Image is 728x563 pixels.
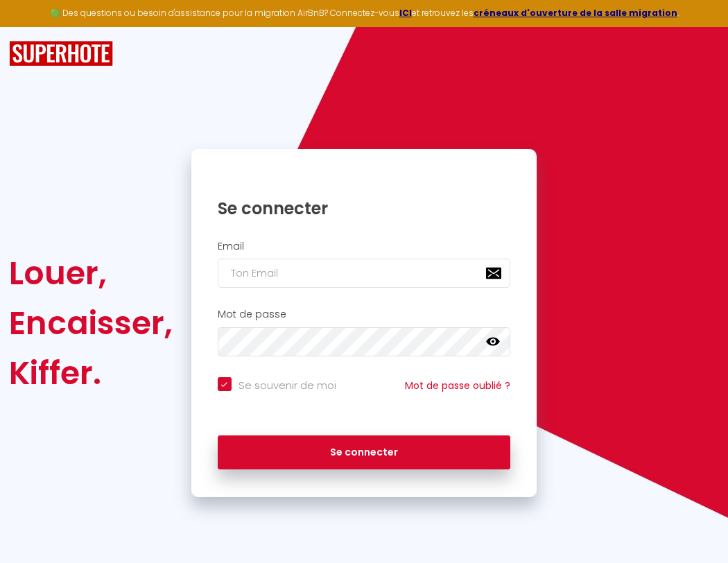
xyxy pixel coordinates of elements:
[9,248,173,298] div: Louer,
[218,241,511,252] h2: Email
[218,309,511,320] h2: Mot de passe
[474,7,677,19] a: créneaux d'ouverture de la salle migration
[9,41,113,67] img: SuperHote logo
[405,379,510,392] a: Mot de passe oublié ?
[218,198,511,219] h1: Se connecter
[218,435,511,470] button: Se connecter
[218,259,511,288] input: Ton Email
[9,298,173,348] div: Encaisser,
[9,348,173,398] div: Kiffer.
[399,7,412,19] a: ICI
